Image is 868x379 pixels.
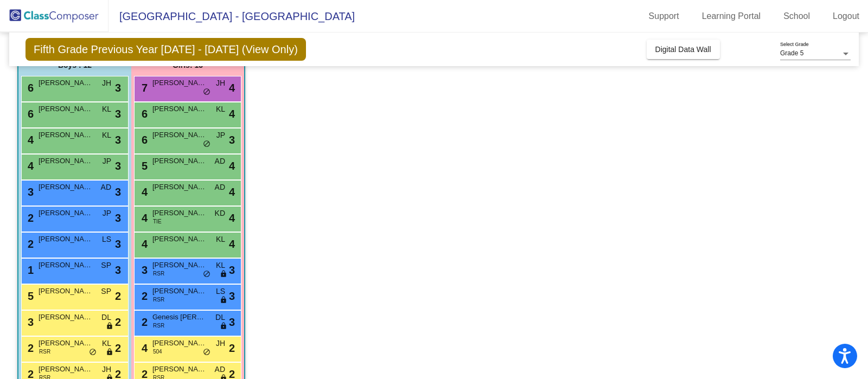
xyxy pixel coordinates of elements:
span: Digital Data Wall [655,45,711,54]
span: do_not_disturb_alt [89,348,97,357]
span: [PERSON_NAME] [152,78,207,88]
span: 4 [25,160,34,172]
span: 2 [139,290,148,302]
span: LS [216,286,225,297]
span: 2 [25,342,34,354]
span: 3 [139,264,148,276]
span: 3 [115,158,121,174]
span: [PERSON_NAME] [152,104,207,114]
span: lock [106,322,113,331]
span: 3 [115,262,121,278]
span: [PERSON_NAME] [39,104,93,114]
span: 2 [25,238,34,250]
span: do_not_disturb_alt [203,140,210,149]
span: lock [220,296,227,305]
span: [PERSON_NAME] [152,156,207,166]
span: SP [101,286,111,297]
a: School [775,8,819,25]
span: [PERSON_NAME] [39,312,93,323]
span: [PERSON_NAME] [39,208,93,219]
span: [PERSON_NAME] [39,78,93,88]
span: 2 [115,340,121,356]
span: 2 [229,340,235,356]
span: [PERSON_NAME] [152,208,207,219]
span: AD [215,156,225,167]
span: RSR [153,269,164,278]
span: JH [102,364,111,375]
span: 3 [229,314,235,330]
span: KD [215,208,225,219]
span: 2 [139,316,148,328]
span: [PERSON_NAME] [39,182,93,192]
span: KL [216,104,225,115]
span: 3 [25,186,34,198]
span: 4 [229,184,235,200]
a: Learning Portal [693,8,770,25]
span: [PERSON_NAME] [152,260,207,271]
span: 3 [115,80,121,96]
span: 4 [229,106,235,122]
span: KL [102,130,111,141]
span: AD [101,182,111,193]
span: [PERSON_NAME] [39,260,93,271]
span: DL [101,312,111,323]
span: 4 [229,210,235,226]
button: Digital Data Wall [647,40,720,59]
span: AD [215,364,225,375]
span: 6 [139,108,148,120]
span: 7 [139,82,148,94]
span: [PERSON_NAME] [39,286,93,297]
span: 4 [139,342,148,354]
span: RSR [153,296,164,304]
span: 5 [139,160,148,172]
span: 4 [25,134,34,146]
span: Fifth Grade Previous Year [DATE] - [DATE] (View Only) [25,38,306,61]
span: [PERSON_NAME] [39,234,93,245]
span: [GEOGRAPHIC_DATA] - [GEOGRAPHIC_DATA] [108,8,355,25]
span: AD [215,182,225,193]
span: 4 [229,80,235,96]
span: 3 [229,262,235,278]
span: lock [220,322,227,331]
span: 4 [139,186,148,198]
span: [PERSON_NAME] [152,182,207,192]
span: DL [215,312,225,323]
span: 1 [25,264,34,276]
a: Support [640,8,688,25]
span: TIE [153,217,162,226]
span: 4 [229,236,235,252]
span: [PERSON_NAME] [39,338,93,349]
span: Grade 5 [780,49,803,57]
span: 6 [25,108,34,120]
span: 2 [115,314,121,330]
span: [PERSON_NAME] [39,156,93,166]
span: KL [102,338,111,349]
span: 3 [115,184,121,200]
span: 3 [115,236,121,252]
span: [PERSON_NAME] [152,286,207,297]
span: 3 [115,210,121,226]
a: Logout [824,8,868,25]
span: 504 [153,348,162,356]
span: [PERSON_NAME] [152,130,207,140]
span: Genesis [PERSON_NAME] [152,312,207,323]
span: JP [103,156,111,167]
span: [PERSON_NAME] [39,364,93,375]
span: 3 [115,132,121,148]
span: 2 [115,288,121,304]
span: 4 [229,158,235,174]
span: [PERSON_NAME] [152,234,207,245]
span: do_not_disturb_alt [203,348,210,357]
span: KL [216,234,225,245]
span: do_not_disturb_alt [203,270,210,279]
span: RSR [39,348,50,356]
span: JP [216,130,225,141]
span: LS [102,234,111,245]
span: lock [106,348,113,357]
span: do_not_disturb_alt [203,88,210,97]
span: JP [103,208,111,219]
span: 2 [25,212,34,224]
span: 3 [115,106,121,122]
span: JH [102,78,111,89]
span: RSR [153,322,164,330]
